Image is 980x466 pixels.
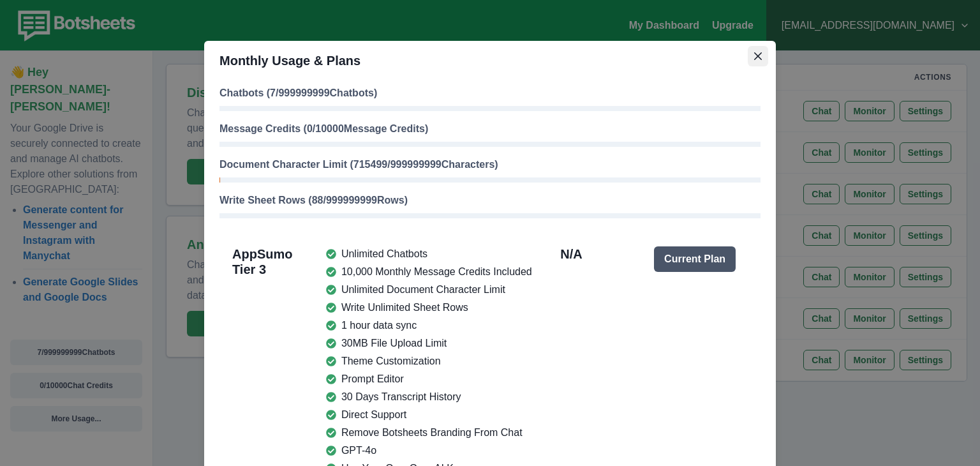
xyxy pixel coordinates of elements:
[326,425,532,440] li: Remove Botsheets Branding From Chat
[219,121,761,137] p: Message Credits ( 0 / 10000 Message Credits)
[326,354,532,369] li: Theme Customization
[654,246,736,272] button: Current Plan
[326,318,532,333] li: 1 hour data sync
[326,264,532,280] li: 10,000 Monthly Message Credits Included
[326,300,532,315] li: Write Unlimited Sheet Rows
[326,443,532,458] li: GPT-4o
[326,246,532,262] li: Unlimited Chatbots
[219,193,761,208] p: Write Sheet Rows ( 88 / 999999999 Rows)
[326,372,532,387] li: Prompt Editor
[748,46,768,66] button: Close
[326,282,532,297] li: Unlimited Document Character Limit
[326,407,532,423] li: Direct Support
[204,41,776,80] header: Monthly Usage & Plans
[326,389,532,405] li: 30 Days Transcript History
[219,157,761,172] p: Document Character Limit ( 715499 / 999999999 Characters)
[326,336,532,351] li: 30MB File Upload Limit
[219,86,761,101] p: Chatbots ( 7 / 999999999 Chatbots)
